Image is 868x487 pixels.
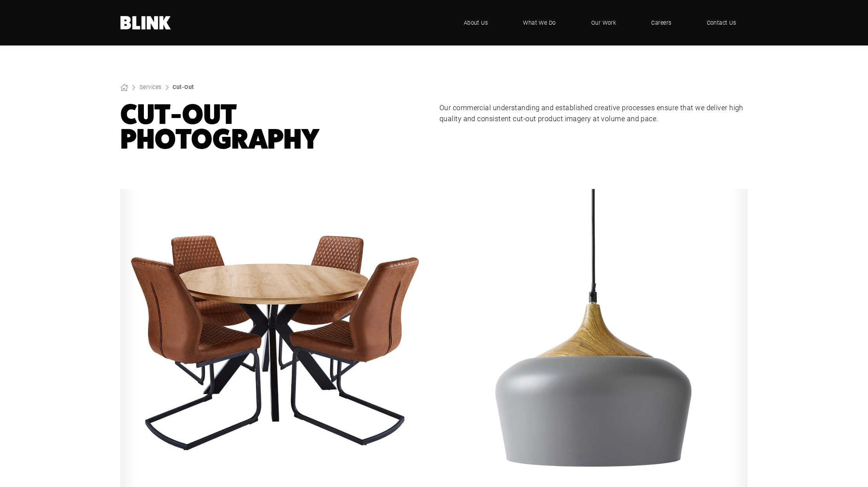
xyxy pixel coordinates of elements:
[579,11,628,35] a: Our Work
[651,18,671,27] span: Careers
[120,102,429,151] h1: Cut-Out Photography
[695,11,748,35] a: Contact Us
[140,83,162,91] a: Services
[707,18,736,27] span: Contact Us
[439,102,748,124] p: Our commercial understanding and established creative processes ensure that we deliver high quali...
[464,18,488,27] span: About Us
[173,83,194,91] a: Cut-Out
[591,18,616,27] span: Our Work
[523,18,556,27] span: What We Do
[120,16,171,29] a: Home
[511,11,568,35] a: What We Do
[452,11,500,35] a: About Us
[639,11,683,35] a: Careers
